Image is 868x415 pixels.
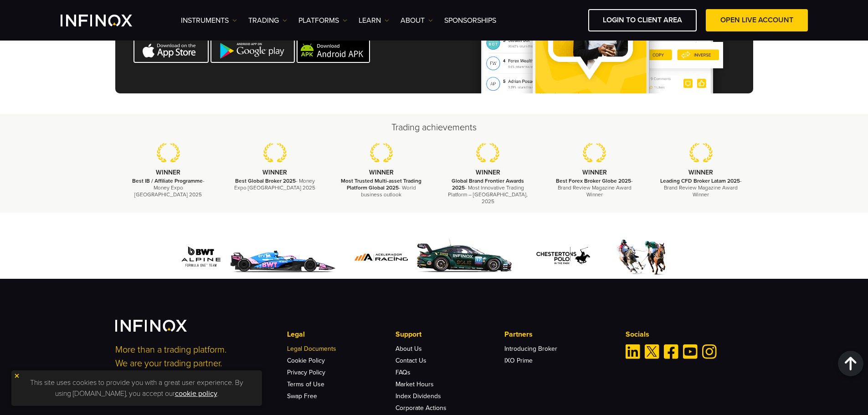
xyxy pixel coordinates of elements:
a: Instruments [181,15,237,26]
a: Index Dividends [395,392,441,400]
a: ABOUT [401,15,433,26]
a: Introducing Broker [504,345,557,353]
a: Cookie Policy [287,357,325,364]
a: Swap Free [287,392,317,400]
p: - World business outlook [339,178,423,199]
a: Youtube [683,344,698,359]
a: Legal Documents [287,345,336,353]
a: FAQs [395,369,411,376]
p: More than a trading platform. We are your trading partner. [115,343,275,370]
a: Linkedin [626,344,640,359]
strong: WINNER [262,169,287,176]
a: OPEN LIVE ACCOUNT [706,9,808,31]
strong: WINNER [369,169,394,176]
a: PLATFORMS [298,15,347,26]
strong: Global Brand Frontier Awards 2025 [452,178,524,191]
a: cookie policy [175,389,217,398]
img: yellow close icon [14,373,20,379]
strong: Best Forex Broker Globe 2025 [556,178,631,184]
p: - Brand Review Magazine Award Winner [553,178,637,199]
p: Partners [504,329,613,340]
a: LOGIN TO CLIENT AREA [588,9,697,31]
a: Learn [359,15,389,26]
p: Socials [626,329,753,340]
a: Android APK [297,38,370,72]
a: TRADING [248,15,287,26]
a: INFINOX Logo [61,15,154,26]
a: Privacy Policy [287,369,325,376]
a: Corporate Actions [395,404,447,412]
p: This site uses cookies to provide you with a great user experience. By using [DOMAIN_NAME], you a... [16,375,257,401]
a: Terms of Use [287,380,324,388]
a: About Us [395,345,422,353]
strong: Best Global Broker 2025 [235,178,296,184]
strong: WINNER [156,169,180,176]
strong: WINNER [688,169,713,176]
a: Facebook [664,344,678,359]
strong: WINNER [476,169,500,176]
p: Legal [287,329,395,340]
p: Support [395,329,504,340]
a: IOS Link [134,38,209,72]
h2: Trading achievements [115,121,753,134]
a: Instagram [702,344,717,359]
a: SPONSORSHIPS [444,15,496,26]
a: Android Link [211,38,295,72]
a: Market Hours [395,380,434,388]
strong: Most Trusted Multi-asset Trading Platform Global 2025 [341,178,421,191]
a: Twitter [645,344,659,359]
p: - Money Expo [GEOGRAPHIC_DATA] 2025 [233,178,317,191]
a: IXO Prime [504,357,533,364]
p: - Money Expo [GEOGRAPHIC_DATA] 2025 [127,178,211,199]
strong: WINNER [582,169,607,176]
p: - Brand Review Magazine Award Winner [659,178,743,199]
strong: Best IB / Affiliate Programme [132,178,203,184]
a: Contact Us [395,357,426,364]
strong: Leading CFD Broker Latam 2025 [660,178,740,184]
p: - Most Innovative Trading Platform – [GEOGRAPHIC_DATA], 2025 [446,178,530,205]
